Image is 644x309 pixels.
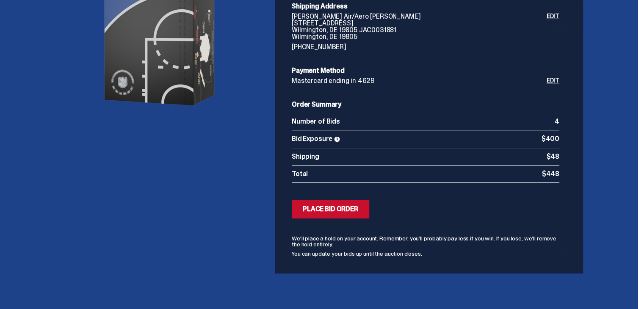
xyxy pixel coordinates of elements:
h6: Order Summary [292,101,559,108]
div: Place Bid Order [303,206,358,212]
h6: Payment Method [292,67,559,74]
p: Wilmington, DE 19805 [292,33,547,40]
p: [STREET_ADDRESS] [292,20,547,27]
p: $448 [542,171,559,177]
p: We’ll place a hold on your account. Remember, you’ll probably pay less if you win. If you lose, w... [292,235,559,247]
a: Edit [547,13,559,50]
p: $400 [542,135,559,143]
p: Mastercard ending in 4629 [292,77,547,84]
p: 4 [555,118,559,125]
p: You can update your bids up until the auction closes. [292,251,559,257]
p: $48 [546,153,559,160]
h6: Shipping Address [292,3,559,10]
button: Place Bid Order [292,200,369,218]
p: Number of Bids [292,118,555,125]
p: [PERSON_NAME] Air/Aero [PERSON_NAME] [292,13,547,20]
a: Edit [547,77,559,84]
p: [PHONE_NUMBER] [292,44,547,50]
p: Total [292,171,542,177]
p: Wilmington, DE 19805 JAC0031881 [292,27,547,33]
p: Bid Exposure [292,135,542,143]
p: Shipping [292,153,546,160]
